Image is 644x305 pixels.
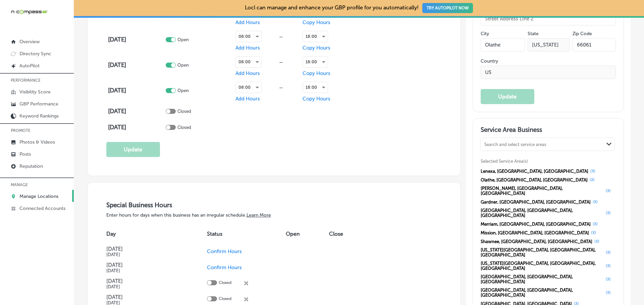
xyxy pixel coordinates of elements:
[19,101,58,107] p: GBP Performance
[262,60,301,65] div: —
[106,201,442,209] h3: Special Business Hours
[588,168,597,174] button: (X)
[108,87,164,94] h4: [DATE]
[481,274,604,284] span: [GEOGRAPHIC_DATA], [GEOGRAPHIC_DATA], [GEOGRAPHIC_DATA]
[604,277,613,282] button: (X)
[235,45,260,51] span: Add Hours
[235,19,260,25] span: Add Hours
[481,31,489,36] label: City
[19,206,65,211] p: Connected Accounts
[303,19,330,25] span: Copy Hours
[247,212,271,218] a: Learn More
[604,250,613,255] button: (X)
[591,221,600,227] button: (X)
[19,89,51,95] p: Visibility Score
[481,66,616,79] input: Country
[303,96,330,102] span: Copy Hours
[236,31,261,42] div: 08:00
[329,225,358,243] th: Close
[481,230,589,235] span: Mission, [GEOGRAPHIC_DATA], [GEOGRAPHIC_DATA]
[106,212,442,218] p: Enter hours for days when this business has an irregular schedule.
[481,89,534,104] button: Update
[106,225,207,243] th: Day
[604,290,613,295] button: (X)
[219,296,231,303] p: Closed
[588,177,597,182] button: (X)
[177,109,191,114] p: Closed
[106,246,188,252] h4: [DATE]
[106,262,188,268] h4: [DATE]
[303,70,330,76] span: Copy Hours
[573,38,616,52] input: Zip Code
[481,186,604,196] span: [PERSON_NAME], [GEOGRAPHIC_DATA], [GEOGRAPHIC_DATA]
[19,151,31,157] p: Posts
[108,124,164,131] h4: [DATE]
[481,239,592,244] span: Shawnee, [GEOGRAPHIC_DATA], [GEOGRAPHIC_DATA]
[106,278,188,284] h4: [DATE]
[528,38,570,52] input: NY
[484,142,546,147] div: Search and select service areas
[481,247,604,257] span: [US_STATE][GEOGRAPHIC_DATA], [GEOGRAPHIC_DATA], [GEOGRAPHIC_DATA]
[591,199,600,205] button: (X)
[604,210,613,216] button: (X)
[573,31,592,36] label: Zip Code
[106,268,188,273] h5: [DATE]
[177,63,189,68] p: Open
[19,39,40,45] p: Overview
[481,126,616,136] h3: Service Area Business
[303,31,328,42] div: 18:00
[481,12,616,25] input: Street Address Line 2
[481,177,588,182] span: Olathe, [GEOGRAPHIC_DATA], [GEOGRAPHIC_DATA]
[106,294,188,300] h4: [DATE]
[235,70,260,76] span: Add Hours
[303,57,328,67] div: 18:00
[481,208,604,218] span: [GEOGRAPHIC_DATA], [GEOGRAPHIC_DATA], [GEOGRAPHIC_DATA]
[207,248,242,254] span: Confirm Hours
[481,38,525,52] input: City
[106,142,160,157] button: Update
[303,45,330,51] span: Copy Hours
[19,194,58,199] p: Manage Locations
[19,113,59,119] p: Keyword Rankings
[108,36,164,43] h4: [DATE]
[19,63,40,69] p: AutoPilot
[422,3,473,13] button: TRY AUTOPILOT NOW
[19,163,43,169] p: Reputation
[481,261,604,271] span: [US_STATE][GEOGRAPHIC_DATA], [GEOGRAPHIC_DATA], [GEOGRAPHIC_DATA]
[262,85,301,90] div: —
[589,230,598,235] button: (X)
[481,200,591,205] span: Gardner, [GEOGRAPHIC_DATA], [GEOGRAPHIC_DATA]
[481,58,616,64] label: Country
[236,57,261,67] div: 08:00
[177,125,191,130] p: Closed
[19,139,55,145] p: Photos & Videos
[177,88,189,93] p: Open
[528,31,539,36] label: State
[219,280,231,287] p: Closed
[207,225,286,243] th: Status
[108,107,164,115] h4: [DATE]
[604,188,613,194] button: (X)
[262,34,301,39] div: —
[177,37,189,42] p: Open
[481,169,588,174] span: Lenexa, [GEOGRAPHIC_DATA], [GEOGRAPHIC_DATA]
[207,264,242,271] span: Confirm Hours
[286,225,329,243] th: Open
[481,222,591,227] span: Merriam, [GEOGRAPHIC_DATA], [GEOGRAPHIC_DATA]
[481,288,604,298] span: [GEOGRAPHIC_DATA], [GEOGRAPHIC_DATA], [GEOGRAPHIC_DATA]
[592,239,601,244] button: (X)
[236,82,261,93] div: 08:00
[108,61,164,69] h4: [DATE]
[235,96,260,102] span: Add Hours
[106,252,188,257] h5: [DATE]
[303,82,328,93] div: 18:00
[19,51,51,57] p: Directory Sync
[106,284,188,289] h5: [DATE]
[604,263,613,269] button: (X)
[481,159,528,164] span: Selected Service Area(s)
[11,9,48,15] img: 660ab0bf-5cc7-4cb8-ba1c-48b5ae0f18e60NCTV_CLogo_TV_Black_-500x88.png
